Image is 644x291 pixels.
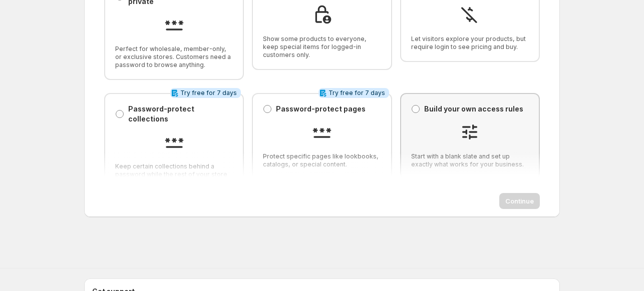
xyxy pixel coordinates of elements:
p: Build your own access rules [424,104,523,114]
p: Password-protect collections [128,104,233,124]
span: Perfect for wholesale, member-only, or exclusive stores. Customers need a password to browse anyt... [115,45,233,69]
p: Password-protect pages [276,104,366,114]
span: Try free for 7 days [329,89,385,97]
span: Protect specific pages like lookbooks, catalogs, or special content. [263,152,381,168]
img: Password-protect pages [312,122,332,142]
img: Password-protect collections [164,132,184,152]
span: Let visitors explore your products, but require login to see pricing and buy. [411,35,529,51]
img: Keep your entire store private [164,14,184,34]
img: Build your own access rules [460,122,480,142]
img: Hide Prices from Guests [460,4,480,24]
span: Start with a blank slate and set up exactly what works for your business. [411,152,529,168]
span: Show some products to everyone, keep special items for logged-in customers only. [263,35,381,59]
span: Keep certain collections behind a password while the rest of your store is open. [115,162,233,186]
span: Try free for 7 days [180,89,237,97]
img: Members-only collections [312,4,332,24]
